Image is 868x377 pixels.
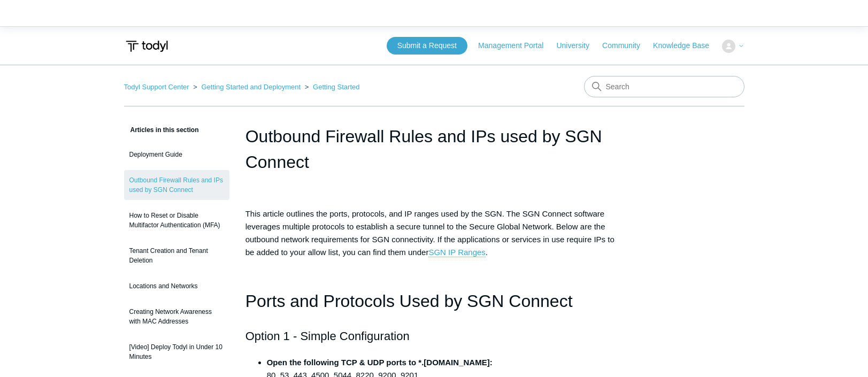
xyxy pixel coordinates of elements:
[201,83,301,91] a: Getting Started and Deployment
[267,358,493,367] strong: Open the following TCP & UDP ports to *.[DOMAIN_NAME]:
[124,170,229,200] a: Outbound Firewall Rules and IPs used by SGN Connect
[124,337,229,367] a: [Video] Deploy Todyl in Under 10 Minutes
[124,241,229,271] a: Tenant Creation and Tenant Deletion
[124,36,170,56] img: Todyl Support Center Help Center home page
[124,276,229,296] a: Locations and Networks
[245,209,614,257] span: This article outlines the ports, protocols, and IP ranges used by the SGN. The SGN Connect softwa...
[602,40,651,51] a: Community
[245,327,623,345] h2: Option 1 - Simple Configuration
[428,248,485,257] a: SGN IP Ranges
[245,124,623,175] h1: Outbound Firewall Rules and IPs used by SGN Connect
[313,83,359,91] a: Getting Started
[124,126,199,134] span: Articles in this section
[478,40,554,51] a: Management Portal
[653,40,720,51] a: Knowledge Base
[387,37,467,55] a: Submit a Request
[124,302,229,332] a: Creating Network Awareness with MAC Addresses
[124,83,189,91] a: Todyl Support Center
[584,76,744,97] input: Search
[191,83,303,91] li: Getting Started and Deployment
[245,288,623,315] h1: Ports and Protocols Used by SGN Connect
[124,144,229,165] a: Deployment Guide
[124,83,191,91] li: Todyl Support Center
[556,40,600,51] a: University
[124,205,229,235] a: How to Reset or Disable Multifactor Authentication (MFA)
[303,83,360,91] li: Getting Started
